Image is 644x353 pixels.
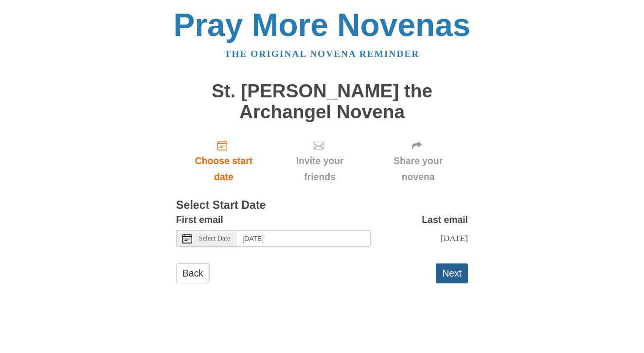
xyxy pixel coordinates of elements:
h3: Select Start Date [176,199,468,212]
h1: St. [PERSON_NAME] the Archangel Novena [176,81,468,122]
a: Back [176,263,210,283]
a: The original novena reminder [225,49,420,59]
a: Choose start date [176,132,271,190]
span: [DATE] [441,233,468,243]
span: Invite your friends [281,153,358,185]
a: Pray More Novenas [174,7,471,43]
span: Select Date [199,235,230,242]
label: First email [176,212,223,228]
button: Next [436,263,468,283]
div: Click "Next" to confirm your start date first. [271,132,368,190]
div: Click "Next" to confirm your start date first. [368,132,468,190]
span: Choose start date [186,153,262,185]
span: Share your novena [378,153,458,185]
label: Last email [422,212,468,228]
